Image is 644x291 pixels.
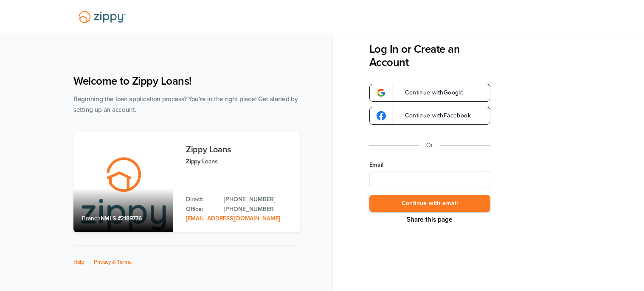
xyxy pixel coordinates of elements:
img: google-logo [377,111,386,120]
p: Direct: [186,195,215,204]
a: google-logoContinue withFacebook [369,107,490,125]
p: Office: [186,205,215,214]
img: google-logo [377,88,386,97]
button: Share This Page [404,215,455,224]
a: Help [73,259,84,265]
a: Office Phone: 512-975-2947 [224,205,292,214]
span: Beginning the loan application process? You're in the right place! Get started by setting up an a... [73,95,298,114]
h3: Log In or Create an Account [369,43,490,69]
a: google-logoContinue withGoogle [369,84,490,102]
button: Continue with email [369,195,490,212]
label: Email [369,161,490,169]
span: NMLS #2189776 [101,215,142,222]
h1: Welcome to Zippy Loans! [73,74,300,88]
span: Continue with Google [397,90,464,96]
p: Zippy Loans [186,157,292,166]
input: Email Address [369,171,490,188]
p: Or [426,140,433,151]
a: Direct Phone: 512-975-2947 [224,195,292,204]
span: Branch [82,215,101,222]
a: Email Address: zippyguide@zippymh.com [186,215,280,222]
img: Lender Logo [73,7,131,27]
h3: Zippy Loans [186,145,292,154]
a: Privacy & Terms [94,259,132,265]
span: Continue with Facebook [397,113,471,119]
